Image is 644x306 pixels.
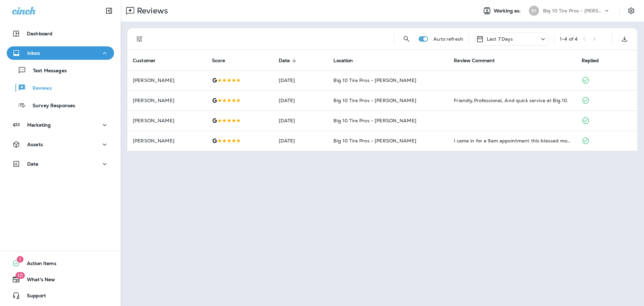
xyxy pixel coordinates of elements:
p: [PERSON_NAME] [133,138,201,143]
span: Location [333,58,353,63]
span: Location [333,57,362,63]
span: What's New [20,277,55,285]
div: I came in for a 9am appointment this blessed morning. Arrived at 8:50 and they took my vehicle in... [454,137,571,144]
p: [PERSON_NAME] [133,98,201,103]
p: Data [27,161,39,167]
p: Marketing [27,122,51,128]
p: Assets [27,142,43,147]
span: Customer [133,57,164,63]
button: Settings [625,5,637,17]
span: Score [212,58,225,63]
p: Reviews [26,85,52,92]
td: [DATE] [273,111,328,131]
button: Reviews [7,81,114,95]
span: 1 [17,256,23,263]
span: Replied [582,57,608,63]
td: [DATE] [273,70,328,90]
td: [DATE] [273,90,328,111]
span: Review Comment [454,57,503,63]
button: Search Reviews [400,32,413,46]
span: Big 10 Tire Pros - [PERSON_NAME] [333,118,416,124]
span: Date [279,58,290,63]
p: [PERSON_NAME] [133,118,201,123]
span: Big 10 Tire Pros - [PERSON_NAME] [333,138,416,144]
td: [DATE] [273,131,328,151]
span: Score [212,57,234,63]
span: Date [279,57,299,63]
p: Big 10 Tire Pros - [PERSON_NAME] [543,8,603,13]
span: Support [20,293,46,301]
span: Big 10 Tire Pros - [PERSON_NAME] [333,97,416,103]
button: 1Action Items [7,257,114,270]
p: Auto refresh [433,36,463,42]
span: Customer [133,58,156,63]
p: Survey Responses [26,103,75,109]
span: 10 [15,272,25,279]
p: Dashboard [27,31,52,36]
button: Export as CSV [618,32,631,46]
button: Support [7,289,114,302]
button: Filters [133,32,146,46]
p: Inbox [27,50,40,56]
button: 10What's New [7,273,114,286]
div: B1 [529,6,539,16]
span: Action Items [20,261,56,269]
p: Text Messages [26,68,67,74]
button: Dashboard [7,27,114,40]
p: Last 7 Days [487,36,513,42]
button: Text Messages [7,63,114,77]
button: Inbox [7,46,114,60]
button: Survey Responses [7,98,114,112]
div: Friendly,Professional, And quick service at Big 10. [454,97,571,104]
button: Marketing [7,118,114,132]
div: 1 - 4 of 4 [560,36,578,42]
span: Review Comment [454,58,495,63]
button: Assets [7,138,114,151]
span: Big 10 Tire Pros - [PERSON_NAME] [333,77,416,83]
span: Working as: [494,8,522,14]
button: Data [7,157,114,171]
span: Replied [582,58,599,63]
p: [PERSON_NAME] [133,78,201,83]
button: Collapse Sidebar [100,4,118,17]
p: Reviews [134,6,168,16]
